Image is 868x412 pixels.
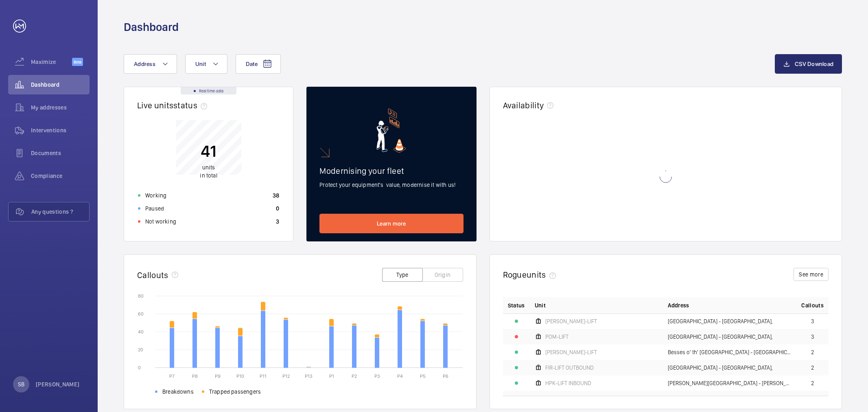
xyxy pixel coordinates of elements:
[811,334,814,340] span: 3
[668,380,791,386] span: [PERSON_NAME][GEOGRAPHIC_DATA] - [PERSON_NAME][GEOGRAPHIC_DATA]
[31,208,89,216] span: Any questions ?
[138,347,143,353] text: 20
[503,100,544,110] h2: Availability
[503,270,559,280] h2: Rogue
[138,311,144,317] text: 60
[145,204,164,213] p: Paused
[72,58,83,66] span: Beta
[236,373,244,379] text: P10
[185,54,227,74] button: Unit
[209,388,261,396] span: Trapped passengers
[195,61,206,67] span: Unit
[276,217,279,226] p: 3
[376,108,406,153] img: marketing-card.svg
[162,388,194,396] span: Breakdowns
[137,270,168,280] h2: Callouts
[31,58,72,66] span: Maximize
[145,217,176,226] p: Not working
[200,163,217,180] p: in total
[319,181,463,189] p: Protect your equipment's value, modernise it with us!
[329,373,334,379] text: P1
[319,214,463,233] a: Learn more
[443,373,448,379] text: P6
[134,61,155,67] span: Address
[794,268,829,281] button: See more
[811,318,814,324] span: 3
[775,54,842,74] button: CSV Download
[795,61,833,67] span: CSV Download
[246,61,258,67] span: Date
[374,373,380,379] text: P3
[273,191,280,199] p: 38
[138,365,141,370] text: 0
[319,166,463,176] h2: Modernising your fleet
[31,126,90,134] span: Interventions
[422,268,463,282] button: Origin
[31,149,90,157] span: Documents
[169,373,175,379] text: P7
[276,204,279,213] p: 0
[124,54,177,74] button: Address
[420,373,426,379] text: P5
[811,365,814,370] span: 2
[18,380,24,388] p: SB
[124,20,179,35] h1: Dashboard
[138,329,144,335] text: 40
[200,141,217,161] p: 41
[668,334,773,340] span: [GEOGRAPHIC_DATA] - [GEOGRAPHIC_DATA],
[260,373,267,379] text: P11
[282,373,290,379] text: P12
[811,380,814,386] span: 2
[527,270,559,280] span: units
[138,293,144,299] text: 80
[545,365,594,370] span: FIR-LIFT OUTBOUND
[236,54,281,74] button: Date
[801,301,824,309] span: Callouts
[811,349,814,355] span: 2
[352,373,357,379] text: P2
[668,301,689,309] span: Address
[545,334,568,340] span: POM-LIFT
[31,103,90,112] span: My addresses
[202,164,215,171] span: units
[31,81,90,89] span: Dashboard
[215,373,221,379] text: P9
[668,318,773,324] span: [GEOGRAPHIC_DATA] - [GEOGRAPHIC_DATA],
[31,172,90,180] span: Compliance
[173,100,210,110] span: status
[36,380,80,388] p: [PERSON_NAME]
[181,87,236,94] div: Real time data
[508,301,525,309] p: Status
[535,301,546,309] span: Unit
[145,191,166,199] p: Working
[382,268,423,282] button: Type
[545,380,591,386] span: HPK-LIFT INBOUND
[305,373,313,379] text: P13
[137,100,210,110] h2: Live units
[668,365,773,370] span: [GEOGRAPHIC_DATA] - [GEOGRAPHIC_DATA],
[545,349,597,355] span: [PERSON_NAME]-LIFT
[192,373,198,379] text: P8
[545,318,597,324] span: [PERSON_NAME]-LIFT
[397,373,403,379] text: P4
[668,349,791,355] span: Besses o' th' [GEOGRAPHIC_DATA] - [GEOGRAPHIC_DATA] o' th' [GEOGRAPHIC_DATA],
